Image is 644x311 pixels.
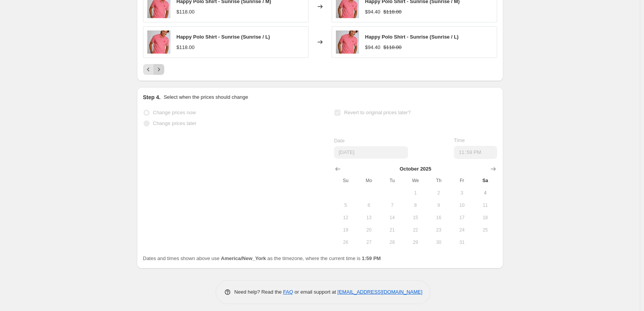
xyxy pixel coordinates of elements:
[381,211,404,224] button: Tuesday October 14 2025
[143,64,154,75] button: Previous
[361,215,378,221] span: 13
[384,202,401,208] span: 7
[404,224,427,236] button: Wednesday October 22 2025
[477,202,494,208] span: 11
[365,34,459,40] span: Happy Polo Shirt - Sunrise (Sunrise / L)
[383,8,401,16] strike: $118.00
[164,93,248,101] p: Select when the prices should change
[477,190,494,196] span: 4
[450,174,474,187] th: Friday
[337,177,354,184] span: Su
[427,199,450,211] button: Thursday October 9 2025
[177,8,195,16] div: $118.00
[357,211,381,224] button: Monday October 13 2025
[404,187,427,199] button: Wednesday October 1 2025
[365,8,381,16] div: $94.40
[365,44,381,51] div: $94.40
[430,227,447,233] span: 23
[407,190,424,196] span: 1
[334,199,357,211] button: Sunday October 5 2025
[453,190,470,196] span: 3
[334,211,357,224] button: Sunday October 12 2025
[407,239,424,245] span: 29
[234,289,283,295] span: Need help? Read the
[453,177,470,184] span: Fr
[384,215,401,221] span: 14
[334,146,408,159] input: 10/4/2025
[361,227,378,233] span: 20
[293,289,337,295] span: or email support at
[474,174,497,187] th: Saturday
[427,211,450,224] button: Thursday October 16 2025
[361,202,378,208] span: 6
[404,211,427,224] button: Wednesday October 15 2025
[334,224,357,236] button: Sunday October 19 2025
[450,211,474,224] button: Friday October 17 2025
[384,177,401,184] span: Tu
[474,211,497,224] button: Saturday October 18 2025
[427,236,450,248] button: Thursday October 30 2025
[453,239,470,245] span: 31
[283,289,293,295] a: FAQ
[361,177,378,184] span: Mo
[143,93,161,101] h2: Step 4.
[474,187,497,199] button: Today Saturday October 4 2025
[337,239,354,245] span: 26
[177,34,270,40] span: Happy Polo Shirt - Sunrise (Sunrise / L)
[454,146,497,159] input: 12:00
[450,224,474,236] button: Friday October 24 2025
[381,174,404,187] th: Tuesday
[407,215,424,221] span: 15
[357,224,381,236] button: Monday October 20 2025
[362,255,381,261] b: 1:59 PM
[337,215,354,221] span: 12
[143,255,381,261] span: Dates and times shown above use as the timezone, where the current time is
[337,289,422,295] a: [EMAIL_ADDRESS][DOMAIN_NAME]
[336,30,359,54] img: HAPPYPOLOTECHSHIRT_Sunrise_80x.webp
[450,199,474,211] button: Friday October 10 2025
[357,236,381,248] button: Monday October 27 2025
[357,199,381,211] button: Monday October 6 2025
[334,174,357,187] th: Sunday
[153,120,197,126] span: Change prices later
[474,199,497,211] button: Saturday October 11 2025
[147,30,170,54] img: HAPPYPOLOTECHSHIRT_Sunrise_80x.webp
[143,64,164,75] nav: Pagination
[488,164,499,174] button: Show next month, November 2025
[153,64,164,75] button: Next
[404,236,427,248] button: Wednesday October 29 2025
[454,137,465,143] span: Time
[427,224,450,236] button: Thursday October 23 2025
[404,174,427,187] th: Wednesday
[430,190,447,196] span: 2
[334,236,357,248] button: Sunday October 26 2025
[384,239,401,245] span: 28
[430,215,447,221] span: 16
[153,110,196,115] span: Change prices now
[474,224,497,236] button: Saturday October 25 2025
[407,202,424,208] span: 8
[384,227,401,233] span: 21
[361,239,378,245] span: 27
[430,239,447,245] span: 30
[357,174,381,187] th: Monday
[430,177,447,184] span: Th
[407,227,424,233] span: 22
[477,227,494,233] span: 25
[332,164,343,174] button: Show previous month, September 2025
[453,215,470,221] span: 17
[477,215,494,221] span: 18
[453,227,470,233] span: 24
[383,44,401,51] strike: $118.00
[453,202,470,208] span: 10
[381,236,404,248] button: Tuesday October 28 2025
[427,174,450,187] th: Thursday
[337,227,354,233] span: 19
[427,187,450,199] button: Thursday October 2 2025
[334,138,344,144] span: Date
[177,44,195,51] div: $118.00
[381,224,404,236] button: Tuesday October 21 2025
[477,177,494,184] span: Sa
[221,255,266,261] b: America/New_York
[381,199,404,211] button: Tuesday October 7 2025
